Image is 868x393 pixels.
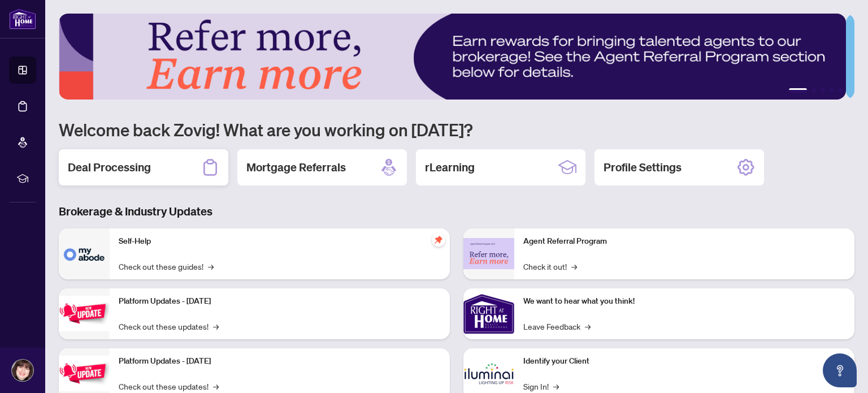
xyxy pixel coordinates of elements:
[823,353,857,387] button: Open asap
[119,355,441,368] p: Platform Updates - [DATE]
[12,360,33,381] img: Profile Icon
[585,320,591,332] span: →
[425,159,475,175] h2: rLearning
[571,260,577,273] span: →
[523,355,845,368] p: Identify your Client
[213,380,219,392] span: →
[553,380,559,392] span: →
[839,88,843,93] button: 5
[119,235,441,248] p: Self-Help
[208,260,214,273] span: →
[811,88,816,93] button: 2
[119,295,441,308] p: Platform Updates - [DATE]
[821,88,825,93] button: 3
[119,320,219,332] a: Check out these updates!→
[523,235,845,248] p: Agent Referral Program
[523,260,577,273] a: Check it out!→
[119,380,219,392] a: Check out these updates!→
[604,159,682,175] h2: Profile Settings
[246,159,346,175] h2: Mortgage Referrals
[68,159,151,175] h2: Deal Processing
[432,233,445,247] span: pushpin
[523,295,845,308] p: We want to hear what you think!
[59,204,854,219] h3: Brokerage & Industry Updates
[59,14,846,100] img: Slide 0
[119,260,214,273] a: Check out these guides!→
[830,88,834,93] button: 4
[59,296,110,331] img: Platform Updates - July 21, 2025
[523,380,559,392] a: Sign In!→
[213,320,219,332] span: →
[463,288,514,339] img: We want to hear what you think!
[463,238,514,269] img: Agent Referral Program
[59,228,110,279] img: Self-Help
[523,320,591,332] a: Leave Feedback→
[59,119,854,140] h1: Welcome back Zovig! What are you working on [DATE]?
[9,8,36,29] img: logo
[789,88,807,93] button: 1
[59,356,110,391] img: Platform Updates - July 8, 2025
